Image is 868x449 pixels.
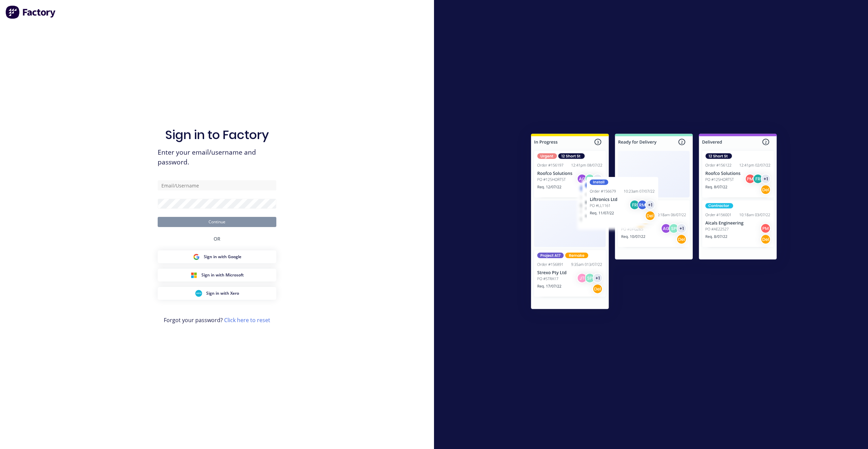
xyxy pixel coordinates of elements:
a: Click here to reset [224,316,270,324]
span: Forgot your password? [164,316,270,324]
h1: Sign in to Factory [165,128,269,142]
img: Factory [5,5,56,19]
img: Xero Sign in [195,290,202,297]
input: Email/Username [158,180,276,190]
span: Sign in with Google [204,254,241,260]
div: OR [214,227,220,250]
img: Microsoft Sign in [191,272,197,278]
button: Continue [158,217,276,227]
span: Enter your email/username and password. [158,148,276,167]
button: Microsoft Sign inSign in with Microsoft [158,269,276,282]
span: Sign in with Microsoft [201,272,244,278]
button: Xero Sign inSign in with Xero [158,287,276,300]
img: Google Sign in [193,253,200,260]
img: Sign in [516,120,792,325]
span: Sign in with Xero [206,290,239,296]
button: Google Sign inSign in with Google [158,250,276,263]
